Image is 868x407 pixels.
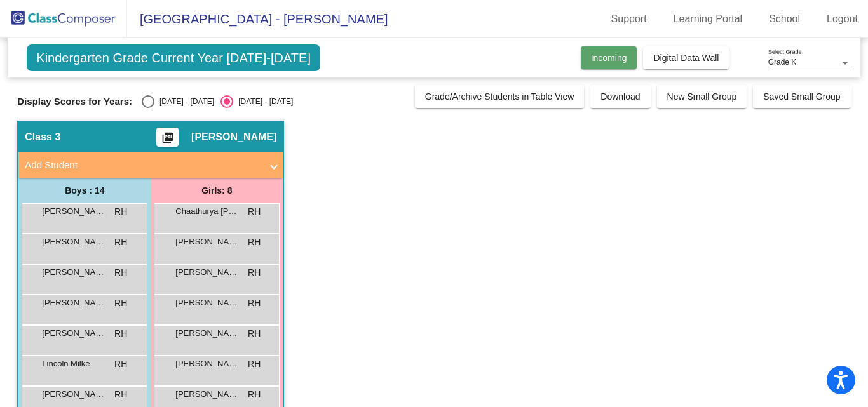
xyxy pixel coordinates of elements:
span: RH [114,236,127,249]
span: RH [114,327,127,340]
span: New Small Group [667,91,737,102]
a: Learning Portal [663,9,753,29]
div: Boys : 14 [18,178,151,203]
span: [PERSON_NAME] [42,236,105,248]
span: Grade/Archive Students in Table View [425,91,574,102]
span: Kindergarten Grade Current Year [DATE]-[DATE] [27,44,320,71]
span: RH [114,297,127,310]
span: Incoming [591,53,627,63]
a: Support [601,9,657,29]
button: Incoming [581,46,637,69]
span: RH [114,357,127,371]
mat-radio-group: Select an option [142,95,293,108]
span: RH [114,266,127,279]
button: New Small Group [657,85,747,108]
span: [PERSON_NAME] [175,388,239,401]
span: Digital Data Wall [653,53,719,63]
span: [PERSON_NAME] [42,266,105,279]
span: RH [248,327,261,340]
a: Logout [817,9,868,29]
span: RH [248,297,261,310]
span: RH [114,388,127,401]
button: Saved Small Group [753,85,850,108]
span: Grade K [768,58,797,67]
span: [PERSON_NAME] [191,131,276,143]
span: [PERSON_NAME] [175,236,239,248]
div: Girls: 8 [151,178,283,203]
span: RH [248,236,261,249]
mat-icon: picture_as_pdf [160,131,175,149]
button: Download [590,85,650,108]
span: Download [600,91,640,102]
span: RH [248,266,261,279]
span: RH [248,388,261,401]
span: [PERSON_NAME] [42,297,105,309]
div: [DATE] - [DATE] [233,96,293,107]
span: [PERSON_NAME] [175,266,239,279]
mat-panel-title: Add Student [25,158,261,173]
span: [PERSON_NAME] Hand [42,327,105,340]
span: [PERSON_NAME] [175,297,239,309]
span: Display Scores for Years: [17,96,132,107]
span: Chaathurya [PERSON_NAME] [175,205,239,218]
span: Class 3 [25,131,60,143]
span: [GEOGRAPHIC_DATA] - [PERSON_NAME] [127,9,388,29]
button: Print Students Details [156,128,179,147]
a: School [759,9,810,29]
span: [PERSON_NAME] [42,205,105,218]
span: Lincoln Milke [42,357,105,370]
span: [PERSON_NAME] [175,327,239,340]
span: [PERSON_NAME] [42,388,105,401]
button: Digital Data Wall [643,46,729,69]
span: [PERSON_NAME] [175,357,239,370]
span: RH [114,205,127,218]
span: RH [248,357,261,371]
span: RH [248,205,261,218]
mat-expansion-panel-header: Add Student [18,152,283,178]
span: Saved Small Group [763,91,840,102]
div: [DATE] - [DATE] [154,96,214,107]
button: Grade/Archive Students in Table View [415,85,585,108]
